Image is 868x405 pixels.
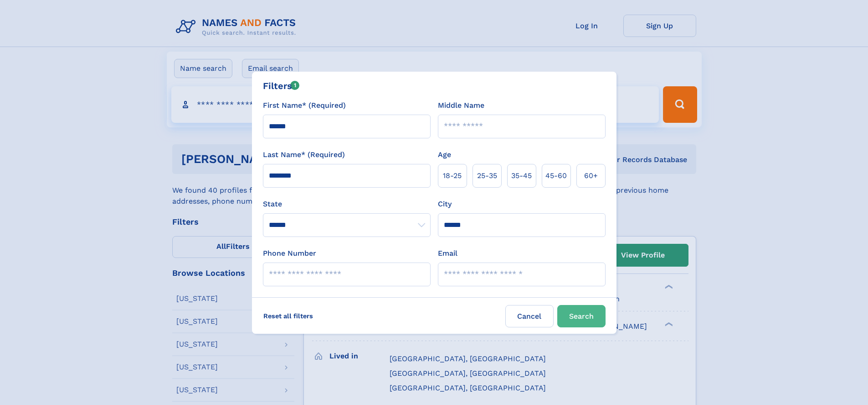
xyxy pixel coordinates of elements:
[557,305,606,327] button: Search
[263,248,316,259] label: Phone Number
[505,305,554,327] label: Cancel
[443,170,462,181] span: 18‑25
[511,170,532,181] span: 35‑45
[438,248,457,259] label: Email
[584,170,598,181] span: 60+
[263,79,300,93] div: Filters
[438,100,484,111] label: Middle Name
[263,199,431,210] label: State
[263,149,345,160] label: Last Name* (Required)
[438,199,452,210] label: City
[477,170,497,181] span: 25‑35
[438,149,451,160] label: Age
[263,100,346,111] label: First Name* (Required)
[545,170,567,181] span: 45‑60
[257,305,319,327] label: Reset all filters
